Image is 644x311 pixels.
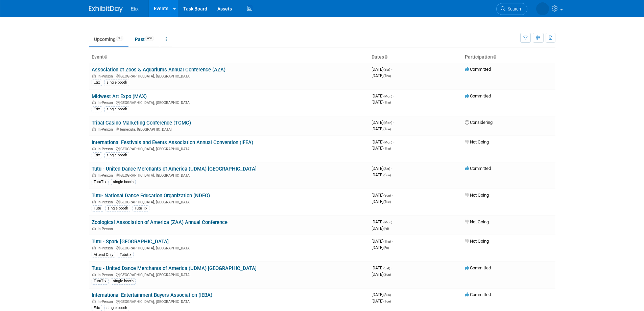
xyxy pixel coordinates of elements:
[92,172,366,178] div: [GEOGRAPHIC_DATA], [GEOGRAPHIC_DATA]
[92,205,103,212] div: Tutu
[383,246,389,250] span: (Fri)
[392,239,393,244] span: -
[391,265,392,270] span: -
[372,272,391,277] span: [DATE]
[92,298,366,304] div: [GEOGRAPHIC_DATA], [GEOGRAPHIC_DATA]
[383,240,391,243] span: (Thu)
[493,54,496,60] a: Sort by Participation Type
[505,6,521,12] span: Search
[372,199,391,204] span: [DATE]
[92,278,109,284] div: TutuTix
[92,273,96,276] img: In-Person Event
[383,293,391,297] span: (Sun)
[372,99,391,105] span: [DATE]
[372,172,391,177] span: [DATE]
[393,120,394,125] span: -
[383,127,391,131] span: (Tue)
[92,106,102,112] div: Etix
[98,101,115,105] span: In-Person
[98,273,115,277] span: In-Person
[372,298,391,304] span: [DATE]
[383,121,392,125] span: (Mon)
[383,147,391,150] span: (Thu)
[92,179,109,185] div: TutuTix
[98,147,115,151] span: In-Person
[465,93,491,98] span: Committed
[372,126,391,131] span: [DATE]
[372,265,392,270] span: [DATE]
[383,299,391,303] span: (Tue)
[383,220,392,224] span: (Mon)
[92,139,253,146] a: International Festivals and Events Association Annual Convention (IFEA)
[393,93,394,98] span: -
[89,33,128,46] a: Upcoming38
[465,292,491,297] span: Committed
[383,266,390,270] span: (Sat)
[104,80,129,86] div: single booth
[383,167,390,171] span: (Sat)
[465,120,493,125] span: Considering
[92,292,212,298] a: International Entertainment Buyers Association (IEBA)
[462,51,555,63] th: Participation
[92,252,115,258] div: Attend Only
[465,193,489,198] span: Not Going
[383,140,392,144] span: (Mon)
[92,126,366,132] div: Temecula, [GEOGRAPHIC_DATA]
[92,272,366,277] div: [GEOGRAPHIC_DATA], [GEOGRAPHIC_DATA]
[104,305,129,311] div: single booth
[372,73,391,78] span: [DATE]
[383,68,390,71] span: (Sat)
[98,227,115,231] span: In-Person
[131,6,139,12] span: Etix
[465,67,491,72] span: Committed
[89,6,123,13] img: ExhibitDay
[372,139,394,145] span: [DATE]
[111,278,136,284] div: single booth
[465,239,489,244] span: Not Going
[92,199,366,204] div: [GEOGRAPHIC_DATA], [GEOGRAPHIC_DATA]
[92,74,96,77] img: In-Person Event
[98,127,115,132] span: In-Person
[372,146,391,151] span: [DATE]
[391,166,392,171] span: -
[372,239,393,244] span: [DATE]
[392,193,393,198] span: -
[465,219,489,224] span: Not Going
[465,139,489,145] span: Not Going
[92,193,210,199] a: Tutu- National Dance Education Organization (NDEO)
[98,299,115,304] span: In-Person
[105,205,130,212] div: single booth
[104,54,107,60] a: Sort by Event Name
[145,36,154,41] span: 458
[92,73,366,79] div: [GEOGRAPHIC_DATA], [GEOGRAPHIC_DATA]
[383,273,391,276] span: (Sun)
[391,67,392,72] span: -
[372,219,394,224] span: [DATE]
[393,139,394,145] span: -
[92,219,228,225] a: Zoological Association of America (ZAA) Annual Conference
[92,299,96,303] img: In-Person Event
[393,219,394,224] span: -
[92,67,225,73] a: Association of Zoos & Aquariums Annual Conference (AZA)
[92,245,366,250] div: [GEOGRAPHIC_DATA], [GEOGRAPHIC_DATA]
[372,292,393,297] span: [DATE]
[383,101,391,104] span: (Thu)
[383,74,391,78] span: (Thu)
[111,179,136,185] div: single booth
[372,166,392,171] span: [DATE]
[116,36,123,41] span: 38
[372,67,392,72] span: [DATE]
[496,3,527,15] a: Search
[92,265,257,271] a: Tutu - United Dance Merchants of America (UDMA) [GEOGRAPHIC_DATA]
[392,292,393,297] span: -
[383,227,389,230] span: (Fri)
[104,152,129,158] div: single booth
[92,227,96,230] img: In-Person Event
[98,173,115,178] span: In-Person
[536,2,549,15] img: Leslie Ziade
[98,200,115,204] span: In-Person
[372,226,389,231] span: [DATE]
[92,239,169,245] a: Tutu - Spark [GEOGRAPHIC_DATA]
[92,152,102,158] div: Etix
[372,193,393,198] span: [DATE]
